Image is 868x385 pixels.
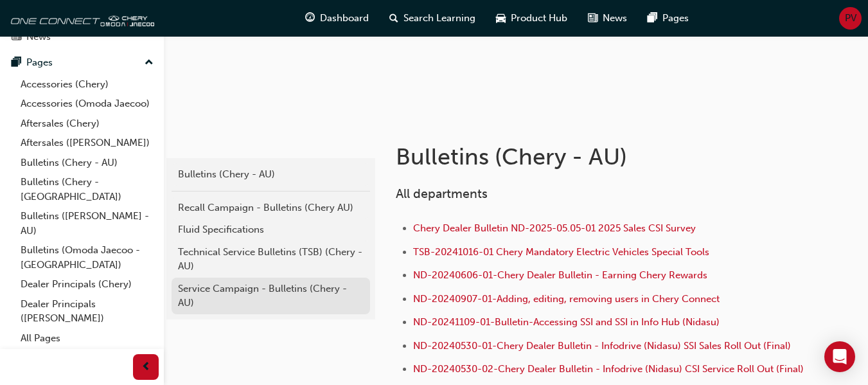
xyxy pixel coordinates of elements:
[295,5,379,31] a: guage-iconDashboard
[172,219,370,241] a: Fluid Specifications
[403,11,475,26] span: Search Learning
[178,222,364,237] div: Fluid Specifications
[305,10,315,26] span: guage-icon
[178,167,364,182] div: Bulletins (Chery - AU)
[496,10,506,26] span: car-icon
[178,201,364,215] div: Recall Campaign - Bulletins (Chery AU)
[824,341,855,372] div: Open Intercom Messenger
[662,11,689,26] span: Pages
[15,114,159,134] a: Aftersales (Chery)
[413,316,720,328] a: ND-20241109-01-Bulletin-Accessing SSI and SSI in Info Hub (Nidasu)
[320,11,369,26] span: Dashboard
[5,51,159,75] button: Pages
[12,57,21,69] span: pages-icon
[15,75,159,94] a: Accessories (Chery)
[172,163,370,186] a: Bulletins (Chery - AU)
[145,55,154,71] span: up-icon
[15,274,159,294] a: Dealer Principals (Chery)
[511,11,567,26] span: Product Hub
[603,11,627,26] span: News
[396,143,770,171] h1: Bulletins (Chery - AU)
[413,222,696,234] a: Chery Dealer Bulletin ND-2025-05.05-01 2025 Sales CSI Survey
[15,294,159,328] a: Dealer Principals ([PERSON_NAME])
[637,5,699,31] a: pages-iconPages
[413,363,804,375] a: ND-20240530-02-Chery Dealer Bulletin - Infodrive (Nidasu) CSI Service Roll Out (Final)
[6,5,154,31] img: oneconnect
[15,206,159,240] a: Bulletins ([PERSON_NAME] - AU)
[845,11,856,26] span: PV
[413,246,709,258] a: TSB-20241016-01 Chery Mandatory Electric Vehicles Special Tools
[15,328,159,348] a: All Pages
[141,359,151,375] span: prev-icon
[172,197,370,219] a: Recall Campaign - Bulletins (Chery AU)
[12,31,21,43] span: news-icon
[15,153,159,173] a: Bulletins (Chery - AU)
[15,240,159,274] a: Bulletins (Omoda Jaecoo - [GEOGRAPHIC_DATA])
[396,186,488,201] span: All departments
[413,269,707,281] a: ND-20240606-01-Chery Dealer Bulletin - Earning Chery Rewards
[486,5,578,31] a: car-iconProduct Hub
[26,30,51,44] div: News
[413,293,720,305] a: ND-20240907-01-Adding, editing, removing users in Chery Connect
[379,5,486,31] a: search-iconSearch Learning
[413,340,791,352] a: ND-20240530-01-Chery Dealer Bulletin - Infodrive (Nidasu) SSI Sales Roll Out (Final)
[588,10,598,26] span: news-icon
[178,282,364,310] div: Service Campaign - Bulletins (Chery - AU)
[648,10,657,26] span: pages-icon
[15,172,159,206] a: Bulletins (Chery - [GEOGRAPHIC_DATA])
[5,25,159,49] a: News
[578,5,637,31] a: news-iconNews
[15,94,159,114] a: Accessories (Omoda Jaecoo)
[839,7,862,30] button: PV
[172,278,370,314] a: Service Campaign - Bulletins (Chery - AU)
[172,241,370,278] a: Technical Service Bulletins (TSB) (Chery - AU)
[389,10,398,26] span: search-icon
[178,245,364,274] div: Technical Service Bulletins (TSB) (Chery - AU)
[26,55,53,70] div: Pages
[15,133,159,153] a: Aftersales ([PERSON_NAME])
